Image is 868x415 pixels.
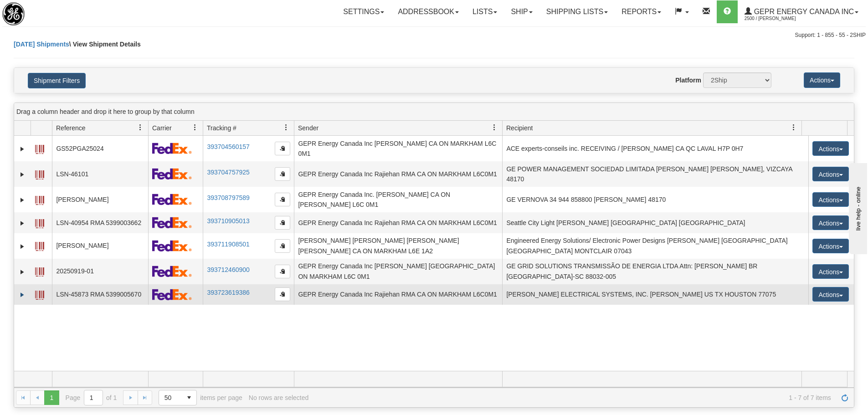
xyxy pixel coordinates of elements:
button: Actions [812,287,849,302]
a: Settings [336,0,391,23]
img: 2 - FedEx Express® [152,168,192,179]
a: Ship [504,0,539,23]
td: Seattle City Light [PERSON_NAME] [GEOGRAPHIC_DATA] [GEOGRAPHIC_DATA] [502,212,808,233]
img: 2 - FedEx Express® [152,266,192,277]
a: 393723619386 [207,289,249,296]
th: Press ctrl + space to group [801,121,847,136]
label: Platform [675,76,701,85]
a: Expand [18,290,27,299]
span: GEPR Energy Canada Inc [752,8,854,15]
a: Label [35,192,44,206]
img: 2 - FedEx Express® [152,289,192,300]
button: Actions [812,215,849,230]
td: LSN-45873 RMA 5399005670 [52,284,148,305]
div: Support: 1 - 855 - 55 - 2SHIP [2,31,866,39]
a: Reports [615,0,668,23]
a: Recipient filter column settings [786,120,801,135]
a: Label [35,238,44,252]
a: [DATE] Shipments [14,41,69,48]
button: Shipment Filters [28,73,86,88]
td: 20250919-01 [52,259,148,284]
th: Press ctrl + space to group [203,121,294,136]
td: Engineered Energy Solutions/ Electronic Power Designs [PERSON_NAME] [GEOGRAPHIC_DATA] [GEOGRAPHIC... [502,233,808,259]
td: GE POWER MANAGEMENT SOCIEDAD LIMITADA [PERSON_NAME] [PERSON_NAME], VIZCAYA 48170 [502,161,808,187]
a: Sender filter column settings [487,120,502,135]
a: 393708797589 [207,194,249,201]
a: Expand [18,170,27,179]
button: Actions [812,239,849,253]
a: Expand [18,267,27,277]
span: Recipient [506,123,533,133]
span: 2500 / [PERSON_NAME] [745,14,813,23]
th: Press ctrl + space to group [148,121,203,136]
a: Tracking # filter column settings [278,120,294,135]
input: Page 1 [84,390,103,405]
a: Expand [18,242,27,251]
a: 393704560157 [207,143,249,150]
th: Press ctrl + space to group [31,121,52,136]
div: live help - online [7,8,84,15]
td: GE VERNOVA 34 944 858800 [PERSON_NAME] 48170 [502,187,808,212]
button: Copy to clipboard [275,239,290,253]
a: Refresh [837,390,852,405]
td: GEPR Energy Canada Inc [PERSON_NAME] [GEOGRAPHIC_DATA] ON MARKHAM L6C 0M1 [294,259,502,284]
td: GEPR Energy Canada Inc Rajiehan RMA CA ON MARKHAM L6C0M1 [294,161,502,187]
th: Press ctrl + space to group [52,121,148,136]
td: [PERSON_NAME] [52,187,148,212]
button: Actions [812,264,849,279]
span: 50 [164,393,176,402]
td: ACE experts-conseils inc. RECEIVING / [PERSON_NAME] CA QC LAVAL H7P 0H7 [502,136,808,161]
span: Page 1 [44,390,59,405]
td: GS52PGA25024 [52,136,148,161]
span: \ View Shipment Details [69,41,141,48]
td: LSN-46101 [52,161,148,187]
button: Copy to clipboard [275,167,290,181]
span: Reference [56,123,86,133]
a: Label [35,215,44,230]
td: [PERSON_NAME] [52,233,148,259]
img: 2 - FedEx Express® [152,217,192,228]
td: [PERSON_NAME] [PERSON_NAME] [PERSON_NAME] [PERSON_NAME] CA ON MARKHAM L6E 1A2 [294,233,502,259]
a: Shipping lists [539,0,615,23]
span: items per page [159,390,242,405]
span: Carrier [152,123,172,133]
a: 393712460900 [207,266,249,273]
span: select [182,390,196,405]
a: Expand [18,219,27,228]
button: Copy to clipboard [275,193,290,206]
span: Sender [298,123,318,133]
a: 393704757925 [207,169,249,176]
td: GEPR Energy Canada Inc Rajiehan RMA CA ON MARKHAM L6C0M1 [294,284,502,305]
span: 1 - 7 of 7 items [315,394,831,401]
td: GE GRID SOLUTIONS TRANSMISSÃO DE ENERGIA LTDA Attn: [PERSON_NAME] BR [GEOGRAPHIC_DATA]-SC 88032-005 [502,259,808,284]
button: Copy to clipboard [275,265,290,278]
a: Label [35,287,44,301]
a: 393711908501 [207,241,249,248]
a: GEPR Energy Canada Inc 2500 / [PERSON_NAME] [738,0,865,23]
td: GEPR Energy Canada Inc [PERSON_NAME] CA ON MARKHAM L6C 0M1 [294,136,502,161]
a: Expand [18,195,27,205]
a: Addressbook [391,0,466,23]
button: Copy to clipboard [275,216,290,230]
div: No rows are selected [249,394,309,401]
td: [PERSON_NAME] ELECTRICAL SYSTEMS, INC. [PERSON_NAME] US TX HOUSTON 77075 [502,284,808,305]
th: Press ctrl + space to group [502,121,801,136]
button: Actions [804,72,840,88]
a: Carrier filter column settings [187,120,203,135]
img: 2 - FedEx Express® [152,194,192,205]
button: Copy to clipboard [275,142,290,155]
button: Actions [812,167,849,181]
td: GEPR Energy Canada Inc. [PERSON_NAME] CA ON [PERSON_NAME] L6C 0M1 [294,187,502,212]
a: Label [35,141,44,155]
a: Expand [18,144,27,154]
div: grid grouping header [14,103,854,121]
th: Press ctrl + space to group [294,121,502,136]
span: Page sizes drop down [159,390,197,405]
a: Label [35,263,44,278]
button: Actions [812,141,849,156]
a: Reference filter column settings [133,120,148,135]
a: Lists [466,0,504,23]
img: logo2500.jpg [2,2,25,26]
a: 393710905013 [207,217,249,225]
img: 2 - FedEx Express® [152,143,192,154]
